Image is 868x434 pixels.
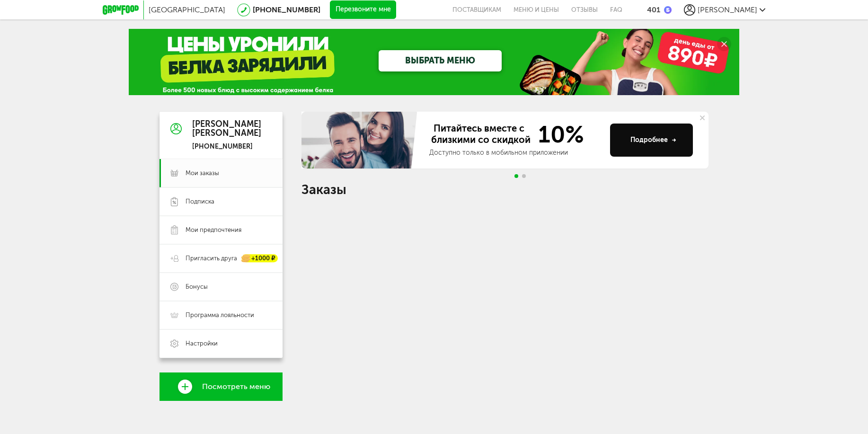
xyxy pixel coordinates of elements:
div: 401 [647,5,660,14]
div: Подробнее [630,135,676,145]
img: bonus_b.cdccf46.png [664,6,672,14]
div: [PERSON_NAME] [PERSON_NAME] [192,120,261,139]
span: Программа лояльности [186,311,254,319]
span: [GEOGRAPHIC_DATA] [149,5,225,14]
a: Пригласить друга +1000 ₽ [159,244,283,273]
button: Перезвоните мне [330,0,396,19]
span: [PERSON_NAME] [698,5,757,14]
a: Мои предпочтения [159,216,283,244]
a: Бонусы [159,273,283,301]
div: Доступно только в мобильном приложении [429,148,602,158]
span: 10% [532,123,584,146]
a: Мои заказы [159,159,283,187]
div: [PHONE_NUMBER] [192,142,261,151]
a: Подписка [159,187,283,216]
span: Посмотреть меню [202,382,270,391]
span: Бонусы [186,283,208,291]
h1: Заказы [301,184,709,196]
span: Мои предпочтения [186,226,241,234]
a: Программа лояльности [159,301,283,329]
a: [PHONE_NUMBER] [253,5,320,14]
span: Питайтесь вместе с близкими со скидкой [429,123,532,146]
img: family-banner.579af9d.jpg [301,112,420,168]
span: Настройки [186,339,218,348]
a: Настройки [159,329,283,358]
span: Go to slide 2 [522,174,526,178]
a: ВЫБРАТЬ МЕНЮ [379,50,502,71]
span: Мои заказы [186,169,219,177]
span: Пригласить друга [186,254,237,263]
span: Подписка [186,197,214,206]
span: Go to slide 1 [514,174,518,178]
a: Посмотреть меню [159,372,283,401]
button: Подробнее [610,124,693,157]
div: +1000 ₽ [242,255,278,263]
